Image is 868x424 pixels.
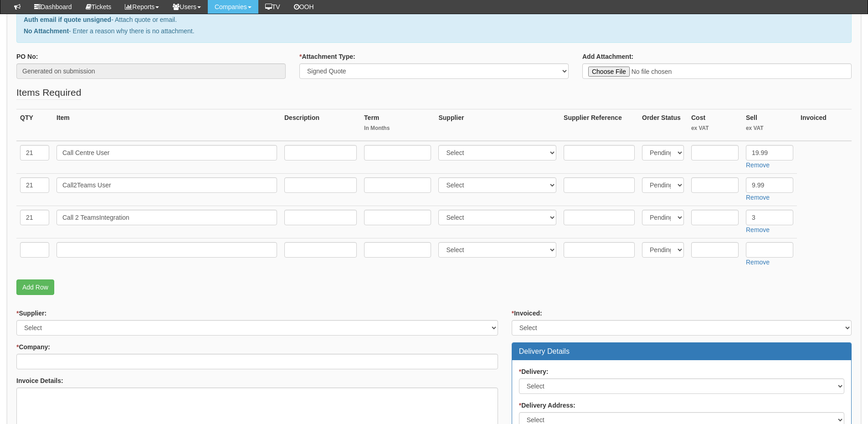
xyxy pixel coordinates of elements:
[797,109,852,141] th: Invoiced
[16,52,38,61] label: PO No:
[746,124,793,132] small: ex VAT
[16,279,54,295] a: Add Row
[560,109,638,141] th: Supplier Reference
[53,109,281,141] th: Item
[582,52,633,61] label: Add Attachment:
[24,26,844,36] p: - Enter a reason why there is no attachment.
[435,109,560,141] th: Supplier
[16,109,53,141] th: QTY
[16,86,81,100] legend: Items Required
[16,342,50,352] label: Company:
[746,161,770,169] a: Remove
[299,52,355,61] label: Attachment Type:
[519,367,549,376] label: Delivery:
[746,259,770,266] a: Remove
[24,27,69,35] b: No Attachment
[16,376,63,385] label: Invoice Details:
[16,309,46,318] label: Supplier:
[746,194,770,201] a: Remove
[281,109,360,141] th: Description
[688,109,742,141] th: Cost
[746,226,770,233] a: Remove
[24,15,844,24] p: - Attach quote or email.
[638,109,688,141] th: Order Status
[24,16,111,23] b: Auth email if quote unsigned
[691,124,739,132] small: ex VAT
[512,309,542,318] label: Invoiced:
[742,109,797,141] th: Sell
[519,347,844,356] h3: Delivery Details
[360,109,435,141] th: Term
[364,124,431,132] small: In Months
[519,401,575,410] label: Delivery Address:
